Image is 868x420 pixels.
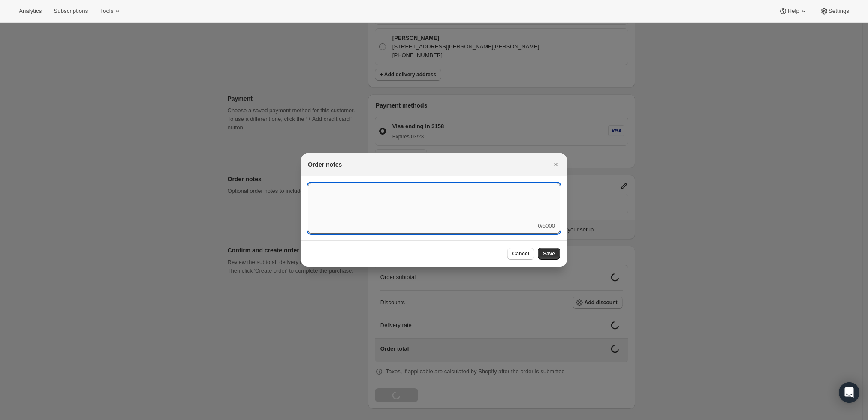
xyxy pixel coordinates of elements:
[54,8,88,15] span: Subscriptions
[839,382,859,403] div: Open Intercom Messenger
[829,8,849,15] span: Settings
[100,8,113,15] span: Tools
[774,5,813,17] button: Help
[550,159,562,171] button: Close
[308,160,342,169] h2: Order notes
[19,8,42,15] span: Analytics
[48,5,93,17] button: Subscriptions
[787,8,799,15] span: Help
[95,5,127,17] button: Tools
[512,250,529,257] span: Cancel
[538,248,560,260] button: Save
[543,250,555,257] span: Save
[14,5,47,17] button: Analytics
[815,5,854,17] button: Settings
[507,248,534,260] button: Cancel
